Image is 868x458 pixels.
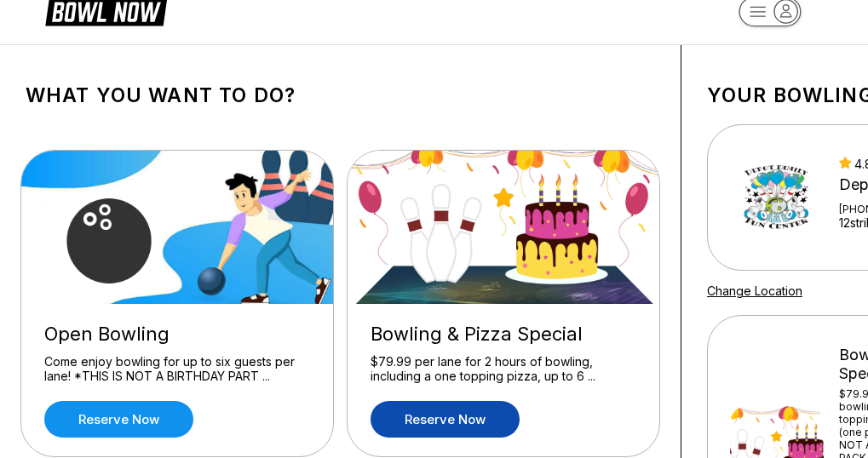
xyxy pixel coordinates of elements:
div: $79.99 per lane for 2 hours of bowling, including a one topping pizza, up to 6 ... [371,354,636,384]
div: Bowling & Pizza Special [371,323,636,346]
h1: What you want to do? [26,83,655,107]
a: Reserve now [371,401,520,438]
div: Open Bowling [44,323,310,346]
a: Change Location [707,283,802,298]
div: Come enjoy bowling for up to six guests per lane! *THIS IS NOT A BIRTHDAY PART ... [44,354,310,384]
a: Reserve now [44,401,193,438]
img: Open Bowling [21,151,335,304]
img: Bowling & Pizza Special [348,151,661,304]
img: Depot Family Fun Center [730,151,824,244]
